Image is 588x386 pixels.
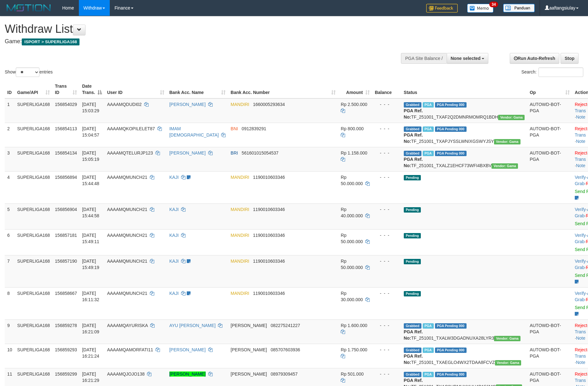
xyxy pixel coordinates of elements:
div: - - - [375,258,399,264]
span: Vendor URL: https://trx31.1velocity.biz [494,139,520,144]
th: Date Trans.: activate to sort column descending [79,80,104,98]
a: Note [576,114,585,120]
span: Copy 1190010603346 to clipboard [253,291,285,296]
td: SUPERLIGA168 [15,147,53,171]
span: PGA Pending [435,348,467,353]
td: SUPERLIGA168 [15,171,53,203]
a: Reject [575,126,587,131]
span: Marked by aafsoycanthlai [423,102,434,108]
span: None selected [451,56,481,61]
td: 1 [5,98,15,123]
span: Marked by aafsengchandara [423,151,434,156]
span: Grabbed [404,102,421,108]
th: Bank Acc. Number: activate to sort column ascending [228,80,338,98]
td: TF_251001_TXAEGLO4WX2TDAA8FCVZ [401,344,527,368]
select: Showentries [16,67,39,77]
span: 156859299 [55,371,77,377]
span: 156857190 [55,259,77,264]
span: AAAAMQMUNCH21 [107,175,147,180]
span: [DATE] 16:21:24 [82,347,99,359]
span: Rp 1.600.000 [341,323,367,328]
td: 5 [5,203,15,229]
td: AUTOWD-BOT-PGA [527,98,572,123]
td: TF_251001_TXAPJYSSLWNIXGSWYJSY [401,123,527,147]
img: panduan.png [503,4,535,12]
a: Verify [575,259,586,264]
td: AUTOWD-BOT-PGA [527,319,572,344]
div: - - - [375,206,399,213]
span: ISPORT > SUPERLIGA168 [22,38,79,45]
th: Balance [372,80,401,98]
td: TF_251001_TXAF2Q2DMNRMOMRQ1BDH [401,98,527,123]
span: Rp 2.500.000 [341,102,367,107]
img: Button%20Memo.svg [467,4,494,13]
th: Game/API: activate to sort column ascending [15,80,53,98]
span: AAAAMQMUNCH21 [107,291,147,296]
span: Copy 08979309457 to clipboard [271,371,298,377]
span: Pending [404,259,421,264]
a: AYU [PERSON_NAME] [169,323,216,328]
span: Grabbed [404,126,421,132]
label: Search: [521,67,583,77]
span: AAAAMQJOJO138 [107,371,144,377]
span: Vendor URL: https://trx31.1velocity.biz [498,115,525,120]
td: 2 [5,123,15,147]
span: Copy 1660005293634 to clipboard [253,102,285,107]
a: [PERSON_NAME] [169,102,206,107]
a: Note [576,360,585,365]
div: - - - [375,347,399,353]
span: MANDIRI [231,207,249,212]
td: 10 [5,344,15,368]
span: MANDIRI [231,291,249,296]
span: [DATE] 15:44:58 [82,207,99,218]
a: Verify [575,207,586,212]
span: 156857181 [55,233,77,238]
span: AAAAMQAYURISKA [107,323,148,328]
a: KAJI [169,207,179,212]
div: - - - [375,126,399,132]
span: AAAAMQMUNCH21 [107,233,147,238]
span: Copy 1190010603346 to clipboard [253,259,285,264]
a: KAJI [169,233,179,238]
td: SUPERLIGA168 [15,203,53,229]
td: 3 [5,147,15,171]
a: Verify [575,175,586,180]
div: PGA Site Balance / [401,53,446,64]
a: [PERSON_NAME] [169,150,206,155]
th: Status [401,80,527,98]
td: AUTOWD-BOT-PGA [527,147,572,171]
td: SUPERLIGA168 [15,287,53,319]
span: 156856904 [55,207,77,212]
span: Marked by aafheankoy [423,348,434,353]
td: 8 [5,287,15,319]
span: AAAAMQAMORFATI11 [107,347,153,352]
span: [DATE] 15:44:48 [82,175,99,186]
span: Rp 501.000 [341,371,363,377]
b: PGA Ref. No: [404,108,423,120]
td: 6 [5,229,15,255]
span: Grabbed [404,348,421,353]
a: Reject [575,150,587,155]
td: 7 [5,255,15,287]
td: AUTOWD-BOT-PGA [527,123,572,147]
span: Rp 1.750.000 [341,347,367,352]
span: [DATE] 16:11:32 [82,291,99,302]
a: Note [576,336,585,341]
span: Vendor URL: https://trx31.1velocity.biz [491,163,518,169]
a: Note [576,163,585,168]
div: - - - [375,150,399,156]
a: [PERSON_NAME] [169,371,206,377]
td: 4 [5,171,15,203]
span: Rp 50.000.000 [341,175,363,186]
span: Copy 561601015054537 to clipboard [242,150,279,155]
td: SUPERLIGA168 [15,98,53,123]
span: 156854113 [55,126,77,131]
span: PGA Pending [435,126,467,132]
span: Copy 0912839291 to clipboard [242,126,266,131]
td: SUPERLIGA168 [15,255,53,287]
span: AAAAMQDUDI02 [107,102,142,107]
td: TF_251001_TXALZ1EHCF73WFI4BXBV [401,147,527,171]
span: 156859293 [55,347,77,352]
div: - - - [375,174,399,180]
span: PGA Pending [435,151,467,156]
